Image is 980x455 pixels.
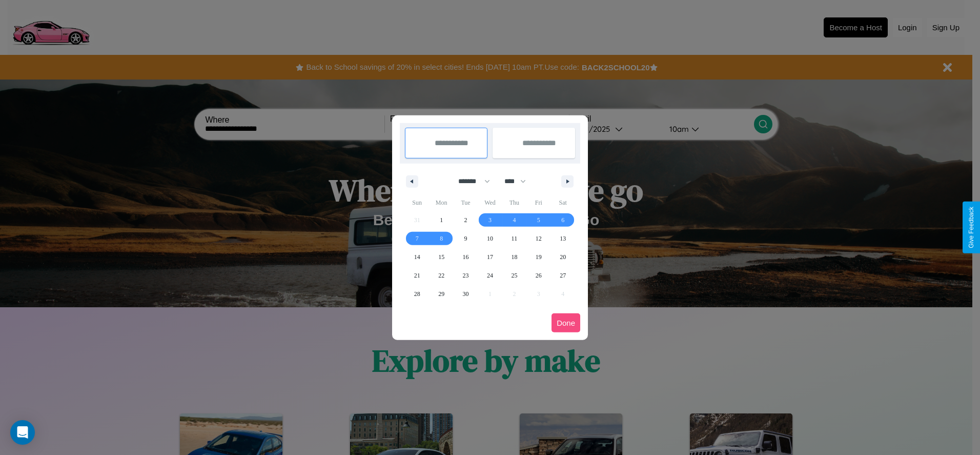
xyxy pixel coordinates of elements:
span: Fri [526,194,550,211]
span: 9 [464,229,467,248]
span: 2 [464,211,467,229]
button: 15 [429,248,453,266]
button: 3 [478,211,502,229]
button: 4 [502,211,526,229]
button: 22 [429,266,453,285]
span: 8 [440,229,443,248]
button: 7 [405,229,429,248]
button: 2 [454,211,478,229]
button: 8 [429,229,453,248]
button: 5 [526,211,550,229]
button: 11 [502,229,526,248]
span: 1 [440,211,443,229]
span: 20 [560,248,566,266]
button: 20 [551,248,575,266]
span: 6 [561,211,564,229]
span: 17 [487,248,493,266]
span: Tue [454,194,478,211]
span: 11 [512,229,518,248]
span: 28 [414,285,420,303]
span: 14 [414,248,420,266]
div: Open Intercom Messenger [10,420,35,445]
span: Wed [478,194,502,211]
button: 17 [478,248,502,266]
span: 24 [487,266,493,285]
span: 16 [463,248,469,266]
button: 12 [526,229,550,248]
button: 1 [429,211,453,229]
span: Sun [405,194,429,211]
button: 25 [502,266,526,285]
button: 9 [454,229,478,248]
button: 27 [551,266,575,285]
span: 21 [414,266,420,285]
span: 4 [513,211,516,229]
button: Done [552,313,580,332]
button: 24 [478,266,502,285]
button: 30 [454,285,478,303]
span: 22 [438,266,444,285]
button: 29 [429,285,453,303]
button: 14 [405,248,429,266]
span: 29 [438,285,444,303]
span: 18 [511,248,517,266]
button: 10 [478,229,502,248]
button: 6 [551,211,575,229]
span: 13 [560,229,566,248]
span: Sat [551,194,575,211]
button: 19 [526,248,550,266]
span: 26 [536,266,542,285]
div: Give Feedback [968,207,975,248]
button: 23 [454,266,478,285]
span: Mon [429,194,453,211]
span: 27 [560,266,566,285]
span: 3 [488,211,492,229]
button: 28 [405,285,429,303]
button: 16 [454,248,478,266]
span: 30 [463,285,469,303]
span: 5 [537,211,540,229]
span: 23 [463,266,469,285]
span: 15 [438,248,444,266]
button: 18 [502,248,526,266]
span: 25 [511,266,517,285]
span: 19 [536,248,542,266]
button: 13 [551,229,575,248]
button: 21 [405,266,429,285]
span: 7 [416,229,419,248]
span: Thu [502,194,526,211]
span: 12 [536,229,542,248]
button: 26 [526,266,550,285]
span: 10 [487,229,493,248]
